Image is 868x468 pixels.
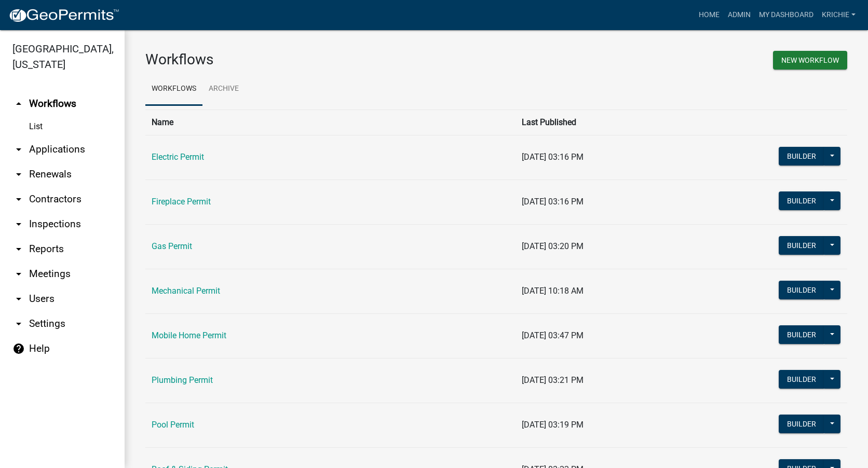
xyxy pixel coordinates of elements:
[779,415,824,433] button: Builder
[145,73,202,106] a: Workflows
[202,73,245,106] a: Archive
[152,152,204,162] a: Electric Permit
[522,375,584,385] span: [DATE] 03:21 PM
[145,109,516,135] th: Name
[522,241,584,251] span: [DATE] 03:20 PM
[152,420,194,430] a: Pool Permit
[522,420,584,430] span: [DATE] 03:19 PM
[522,286,584,296] span: [DATE] 10:18 AM
[779,370,824,389] button: Builder
[12,243,25,255] i: arrow_drop_down
[724,5,755,25] a: Admin
[152,331,226,340] a: Mobile Home Permit
[152,286,220,296] a: Mechanical Permit
[779,325,824,344] button: Builder
[522,152,584,162] span: [DATE] 03:16 PM
[12,293,25,305] i: arrow_drop_down
[779,236,824,255] button: Builder
[12,318,25,330] i: arrow_drop_down
[522,331,584,340] span: [DATE] 03:47 PM
[755,5,818,25] a: My Dashboard
[773,51,847,70] button: New Workflow
[12,193,25,205] i: arrow_drop_down
[12,168,25,181] i: arrow_drop_down
[145,51,489,68] h3: Workflows
[12,268,25,280] i: arrow_drop_down
[152,375,213,385] a: Plumbing Permit
[779,281,824,299] button: Builder
[152,197,211,207] a: Fireplace Permit
[779,191,824,210] button: Builder
[12,218,25,230] i: arrow_drop_down
[152,241,192,251] a: Gas Permit
[12,143,25,156] i: arrow_drop_down
[818,5,860,25] a: krichie
[695,5,724,25] a: Home
[12,98,25,110] i: arrow_drop_up
[779,147,824,166] button: Builder
[522,197,584,207] span: [DATE] 03:16 PM
[516,109,680,135] th: Last Published
[12,342,25,355] i: help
